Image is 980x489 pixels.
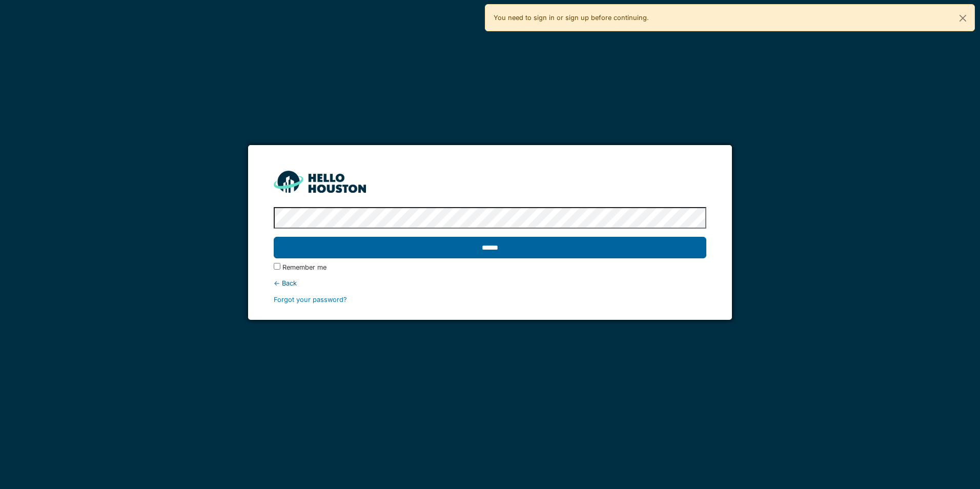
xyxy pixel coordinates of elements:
div: ← Back [274,278,706,288]
label: Remember me [282,262,326,272]
img: HH_line-BYnF2_Hg.png [274,171,366,193]
div: You need to sign in or sign up before continuing. [485,4,975,31]
a: Forgot your password? [274,296,347,303]
button: Close [951,5,974,32]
